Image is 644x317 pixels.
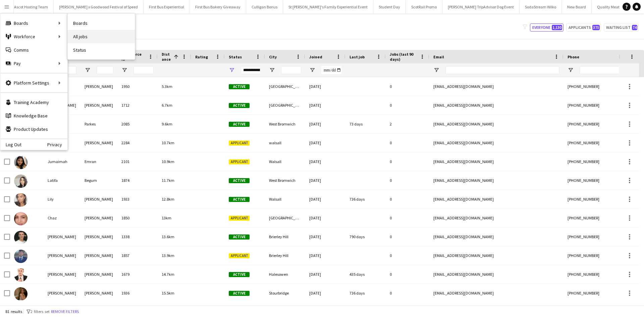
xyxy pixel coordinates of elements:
div: 2085 [117,115,158,133]
div: 790 days [345,227,386,246]
div: [DATE] [305,152,345,171]
span: 10.9km [162,159,174,164]
div: West Bromwich [265,115,305,133]
span: Phone [568,54,579,59]
div: 1950 [117,77,158,96]
div: 0 [386,209,429,227]
span: 14.7km [162,272,174,277]
span: Distance [162,52,171,62]
span: Jobs (last 90 days) [390,52,417,62]
div: Lily [44,190,80,208]
div: [EMAIL_ADDRESS][DOMAIN_NAME] [429,115,563,133]
div: [GEOGRAPHIC_DATA] [265,77,305,96]
div: [EMAIL_ADDRESS][DOMAIN_NAME] [429,77,563,96]
div: Chaz [44,209,80,227]
button: Open Filter Menu [269,67,275,73]
div: [PERSON_NAME] [80,209,117,227]
span: 12.8km [162,197,174,202]
img: Isabelle Teague [14,287,28,301]
div: 1338 [117,227,158,246]
span: 13km [162,215,171,220]
div: [DATE] [305,209,345,227]
div: [EMAIL_ADDRESS][DOMAIN_NAME] [429,246,563,265]
button: Open Filter Menu [229,67,235,73]
div: [EMAIL_ADDRESS][DOMAIN_NAME] [429,152,563,171]
span: Applicant [229,216,250,221]
span: Active [229,197,250,202]
span: Status [229,54,242,59]
span: Joined [309,54,322,59]
input: Email Filter Input [445,66,559,74]
div: [DATE] [305,96,345,114]
div: Emran [80,152,117,171]
div: [DATE] [305,77,345,96]
button: Open Filter Menu [568,67,574,73]
span: Active [229,234,250,240]
span: Active [229,178,250,183]
div: [PERSON_NAME] [44,284,80,302]
button: Remove filters [50,308,80,315]
span: Active [229,103,250,108]
div: [DATE] [305,115,345,133]
span: 11.7km [162,178,174,183]
button: Open Filter Menu [309,67,315,73]
div: 1936 [117,284,158,302]
div: 0 [386,265,429,283]
button: Everyone1,130 [530,23,563,32]
div: 1712 [117,96,158,114]
a: Knowledge Base [0,109,67,122]
div: [EMAIL_ADDRESS][DOMAIN_NAME] [429,96,563,114]
div: [PERSON_NAME] [80,265,117,283]
div: 1874 [117,171,158,190]
div: [PERSON_NAME] [80,77,117,96]
span: 1,130 [552,25,562,30]
img: Jumaimah Emran [14,156,28,169]
div: [PERSON_NAME] [80,190,117,208]
span: 6.7km [162,103,172,108]
img: Scott Bayliss [14,250,28,263]
div: [EMAIL_ADDRESS][DOMAIN_NAME] [429,134,563,152]
button: [PERSON_NAME] x Goodwood Festival of Speed [54,0,144,13]
span: Last job [350,54,365,59]
div: [PERSON_NAME] [80,134,117,152]
div: [PERSON_NAME] [80,246,117,265]
div: [DATE] [305,190,345,208]
a: Log Out [0,142,21,147]
span: Active [229,122,250,127]
div: [PERSON_NAME] [44,246,80,265]
button: SodaStream Wilko [520,0,562,13]
input: Workforce ID Filter Input [133,66,154,74]
div: 1857 [117,246,158,265]
input: Joined Filter Input [321,66,341,74]
div: 0 [386,96,429,114]
div: walsall [265,134,305,152]
a: Comms [0,43,67,57]
button: New Board [562,0,592,13]
div: 0 [386,171,429,190]
div: [PERSON_NAME] [80,284,117,302]
div: Pay [0,57,67,70]
div: 2101 [117,152,158,171]
a: All jobs [68,30,135,43]
button: Applicants375 [566,23,601,32]
img: Elliot Rowell [14,231,28,244]
span: Applicant [229,253,250,258]
div: [PERSON_NAME] [44,265,80,283]
button: First Bus Experiential [144,0,190,13]
div: Parkes [80,115,117,133]
span: Email [433,54,444,59]
input: Last Name Filter Input [97,66,113,74]
div: 435 days [345,265,386,283]
a: Privacy [47,142,67,147]
span: 13.6km [162,234,174,239]
span: Active [229,291,250,296]
button: Open Filter Menu [121,67,127,73]
button: ScotRail Promo [406,0,442,13]
div: Brierley Hill [265,227,305,246]
div: Boards [0,16,67,30]
div: 1679 [117,265,158,283]
div: Workforce [0,30,67,43]
div: 0 [386,246,429,265]
div: 0 [386,77,429,96]
div: Begum [80,171,117,190]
